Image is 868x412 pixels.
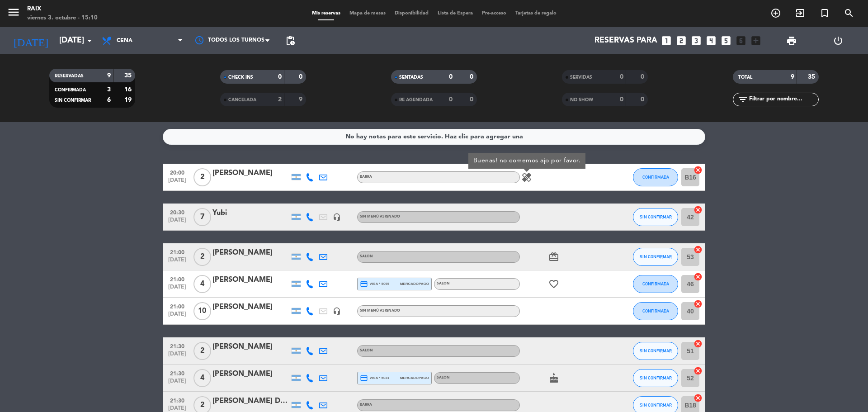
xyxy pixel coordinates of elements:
[633,208,678,226] button: SIN CONFIRMAR
[360,374,389,382] span: visa * 5031
[212,395,289,407] div: [PERSON_NAME] Del santo
[193,369,211,387] span: 4
[299,74,304,80] strong: 0
[705,35,717,47] i: looks_4
[640,214,672,219] span: SIN CONFIRMAR
[748,95,818,104] input: Filtrar por nombre...
[166,284,189,294] span: [DATE]
[620,74,623,80] strong: 0
[808,74,817,80] strong: 35
[640,403,672,407] span: SIN CONFIRMAR
[193,302,211,320] span: 10
[693,366,703,375] i: cancel
[594,36,657,45] span: Reservas para
[193,208,211,226] span: 7
[642,281,669,286] span: CONFIRMADA
[735,35,747,47] i: looks_6
[399,98,433,102] span: RE AGENDADA
[693,272,703,281] i: cancel
[212,207,289,219] div: Yubi
[786,35,797,46] span: print
[449,96,453,103] strong: 0
[360,280,368,288] i: credit_card
[166,246,189,257] span: 21:00
[360,349,373,352] span: SALON
[7,31,55,51] i: [DATE]
[693,245,703,254] i: cancel
[433,11,477,16] span: Lista de Espera
[84,35,95,46] i: arrow_drop_down
[55,74,84,78] span: RESERVADAS
[193,168,211,186] span: 2
[641,74,646,80] strong: 0
[7,5,20,22] button: menu
[166,207,189,217] span: 20:30
[738,75,752,80] span: TOTAL
[228,98,256,102] span: CANCELADA
[166,341,189,351] span: 21:30
[360,280,389,288] span: visa * 5095
[166,167,189,177] span: 20:00
[633,275,678,293] button: CONFIRMADA
[345,11,390,16] span: Mapa de mesas
[511,11,561,16] span: Tarjetas de regalo
[521,172,532,183] i: healing
[285,35,296,46] span: pending_actions
[117,38,132,44] span: Cena
[278,96,282,103] strong: 2
[124,86,133,93] strong: 16
[212,247,289,259] div: [PERSON_NAME]
[770,8,781,19] i: add_circle_outline
[212,368,289,380] div: [PERSON_NAME]
[642,175,669,180] span: CONFIRMADA
[360,403,372,407] span: BARRA
[477,11,511,16] span: Pre-acceso
[193,248,211,266] span: 2
[360,374,368,382] i: credit_card
[107,86,111,93] strong: 3
[27,5,98,14] div: RAIX
[333,213,341,221] i: headset_mic
[833,35,844,46] i: power_settings_new
[690,35,702,47] i: looks_3
[212,167,289,179] div: [PERSON_NAME]
[278,74,282,80] strong: 0
[633,342,678,360] button: SIN CONFIRMAR
[633,369,678,387] button: SIN CONFIRMAR
[693,205,703,214] i: cancel
[693,393,703,403] i: cancel
[166,351,189,361] span: [DATE]
[620,96,623,103] strong: 0
[468,153,585,169] div: Buenas! no comemos ajo por favor.
[212,274,289,286] div: [PERSON_NAME]
[642,308,669,313] span: CONFIRMADA
[633,168,678,186] button: CONFIRMADA
[166,301,189,311] span: 21:00
[193,342,211,360] span: 2
[124,97,133,103] strong: 19
[228,75,253,80] span: CHECK INS
[437,282,450,285] span: SALON
[360,309,400,313] span: Sin menú asignado
[737,94,748,105] i: filter_list
[212,301,289,313] div: [PERSON_NAME]
[166,395,189,405] span: 21:30
[633,302,678,320] button: CONFIRMADA
[660,35,672,47] i: looks_one
[640,348,672,353] span: SIN CONFIRMAR
[815,27,861,54] div: LOG OUT
[166,368,189,378] span: 21:30
[470,74,475,80] strong: 0
[166,378,189,388] span: [DATE]
[693,299,703,308] i: cancel
[400,281,429,287] span: mercadopago
[390,11,433,16] span: Disponibilidad
[470,96,475,103] strong: 0
[548,373,559,384] i: cake
[449,74,453,80] strong: 0
[124,72,133,79] strong: 35
[7,5,20,19] i: menu
[307,11,345,16] span: Mis reservas
[360,255,373,258] span: SALON
[791,74,794,80] strong: 9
